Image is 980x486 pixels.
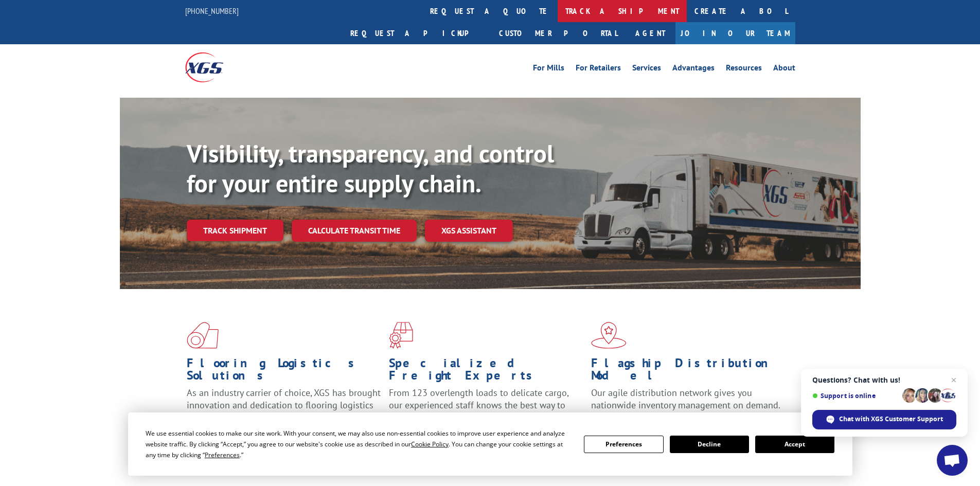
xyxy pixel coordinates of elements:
[937,445,968,476] a: Open chat
[625,22,675,44] a: Agent
[411,440,449,448] span: Cookie Policy
[576,64,621,75] a: For Retailers
[533,64,564,75] a: For Mills
[491,22,625,44] a: Customer Portal
[584,436,663,453] button: Preferences
[632,64,661,75] a: Services
[839,415,943,424] span: Chat with XGS Customer Support
[187,137,554,199] b: Visibility, transparency, and control for your entire supply chain.
[389,357,583,387] h1: Specialized Freight Experts
[205,451,240,459] span: Preferences
[675,22,795,44] a: Join Our Team
[591,322,627,349] img: xgs-icon-flagship-distribution-model-red
[187,220,283,241] a: Track shipment
[726,64,762,75] a: Resources
[128,412,852,476] div: Cookie Consent Prompt
[672,64,715,75] a: Advantages
[146,428,572,460] div: We use essential cookies to make our site work. With your consent, we may also use non-essential ...
[591,387,780,411] span: Our agile distribution network gives you nationwide inventory management on demand.
[670,436,749,453] button: Decline
[812,392,899,400] span: Support is online
[187,387,381,423] span: As an industry carrier of choice, XGS has brought innovation and dedication to flooring logistics...
[425,220,513,242] a: XGS ASSISTANT
[187,357,381,387] h1: Flooring Logistics Solutions
[773,64,795,75] a: About
[755,436,834,453] button: Accept
[389,387,583,433] p: From 123 overlength loads to delicate cargo, our experienced staff knows the best way to move you...
[185,6,239,16] a: [PHONE_NUMBER]
[812,376,956,384] span: Questions? Chat with us!
[389,322,413,349] img: xgs-icon-focused-on-flooring-red
[812,410,956,429] span: Chat with XGS Customer Support
[343,22,491,44] a: Request a pickup
[292,220,417,242] a: Calculate transit time
[187,322,219,349] img: xgs-icon-total-supply-chain-intelligence-red
[591,357,786,387] h1: Flagship Distribution Model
